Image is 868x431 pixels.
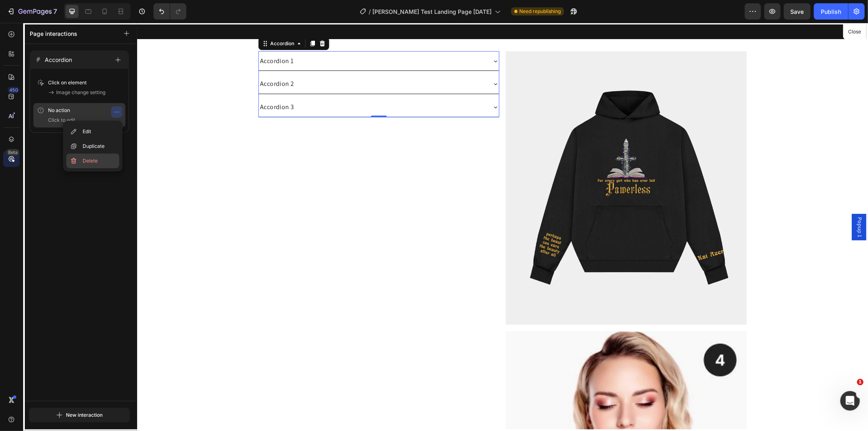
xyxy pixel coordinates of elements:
button: Close [845,26,865,38]
p: No action [48,106,81,114]
p: Page interactions [30,29,77,38]
span: [PERSON_NAME] Test Landing Page [DATE] [372,7,492,16]
p: 7 [53,7,57,16]
iframe: Intercom live chat [840,391,860,411]
button: New interaction [29,408,130,422]
span: Edit [83,128,91,136]
div: Undo/Redo [153,3,186,20]
span: Save [791,8,804,15]
span: Need republishing [519,8,561,15]
p: Accordion [45,55,72,65]
span: Image change setting [56,88,105,97]
span: Duplicate [83,142,105,150]
div: Publish [821,7,841,16]
button: Save [784,3,811,20]
button: Edit [66,124,119,139]
div: Beta [6,149,20,156]
div: New interaction [56,410,103,420]
p: Click on element [48,79,87,87]
button: 7 [3,3,61,20]
button: Delete [66,154,119,168]
span: / [369,7,371,16]
span: Click to edit [48,116,75,124]
span: Delete [83,157,98,165]
div: 450 [8,87,20,93]
span: 1 [857,379,864,385]
button: Publish [814,3,848,20]
button: Duplicate [66,139,119,154]
iframe: To enrich screen reader interactions, please activate Accessibility in Grammarly extension settings [137,23,868,431]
